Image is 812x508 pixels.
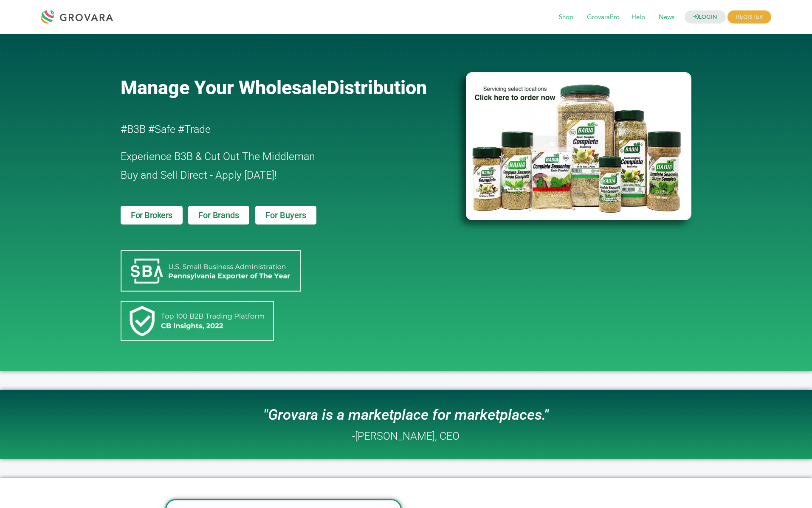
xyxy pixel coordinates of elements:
span: GrovaraPro [581,9,626,25]
a: For Buyers [255,206,316,225]
span: Buy and Sell Direct - Apply [DATE]! [121,169,277,181]
span: News [653,9,680,25]
a: News [653,13,680,22]
i: "Grovara is a marketplace for marketplaces." [263,406,549,424]
a: Shop [553,13,579,22]
h2: -[PERSON_NAME], CEO [352,431,460,441]
span: Shop [553,9,579,25]
a: Help [626,13,651,22]
span: Help [626,9,651,25]
span: For Buyers [265,211,306,219]
a: For Brands [188,206,249,225]
a: LOGIN [685,11,726,24]
span: Manage Your Wholesale [121,76,327,99]
span: REGISTER [727,11,771,24]
span: For Brokers [131,211,172,219]
h2: #B3B #Safe #Trade [121,120,417,139]
span: For Brands [198,211,239,219]
span: Experience B3B & Cut Out The Middleman [121,150,315,163]
span: Distribution [327,76,427,99]
a: GrovaraPro [581,13,626,22]
a: Manage Your WholesaleDistribution [121,76,452,99]
a: For Brokers [121,206,183,225]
